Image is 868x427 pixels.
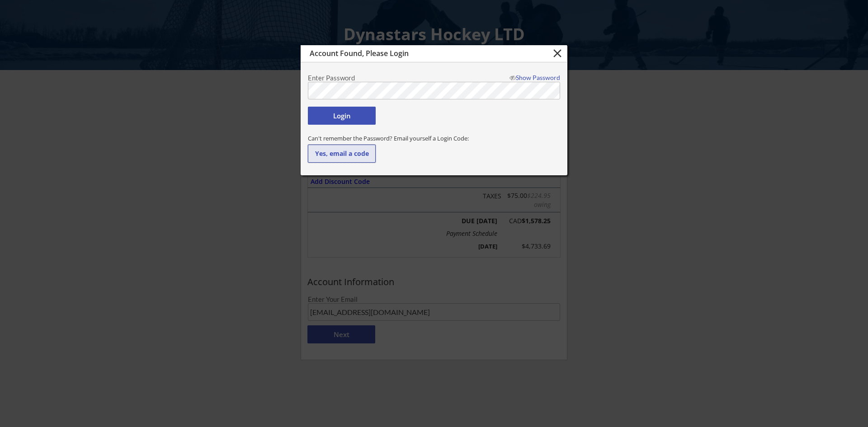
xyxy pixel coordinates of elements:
div: Account Found, Please Login [310,49,525,58]
button: close [550,47,565,60]
div: Can't remember the Password? Email yourself a Login Code: [308,134,560,142]
button: Login [308,107,376,125]
button: Yes, email a code [308,145,376,163]
div: Show Password [505,75,560,81]
div: Enter Password [308,75,505,81]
